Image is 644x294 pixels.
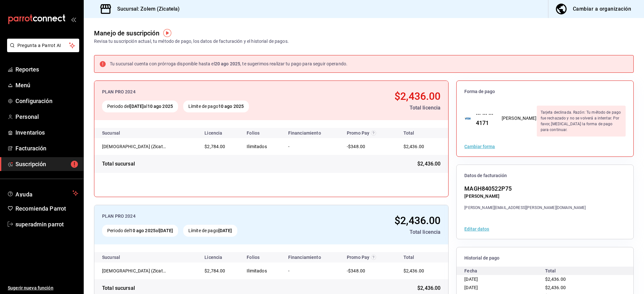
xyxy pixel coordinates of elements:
[15,65,78,74] span: Reportes
[394,90,440,102] span: $2,436.00
[130,228,155,233] strong: 10 ago 2025
[15,189,70,197] span: Ayuda
[471,110,494,127] div: ··· ··· ··· 4171
[347,144,365,149] span: -$348.00
[347,130,391,136] div: Promo Pay
[371,130,376,136] svg: Recibe un descuento en el costo de tu membresía al cubrir 80% de tus transacciones realizadas con...
[8,285,78,291] span: Sugerir nueva función
[537,106,626,137] div: Tarjeta declinada. Razón: Tu método de pago fue rechazado y no se volverá a intentar. Por favor, ...
[7,39,79,52] button: Pregunta a Parrot AI
[545,285,566,290] span: $2,436.00
[215,61,240,66] strong: 20 ago 2025
[71,17,76,22] button: open_drawer_menu
[15,97,78,105] span: Configuración
[204,268,225,273] span: $2,784.00
[94,28,159,38] div: Manejo de suscripción
[464,283,545,292] div: [DATE]
[218,104,244,109] strong: 10 ago 2025
[464,227,489,231] button: Editar datos
[204,144,225,149] span: $2,784.00
[15,128,78,137] span: Inventarios
[464,144,495,149] button: Cambiar forma
[283,138,342,155] td: -
[15,112,78,121] span: Personal
[15,160,78,168] span: Suscripción
[112,5,180,13] h3: Sucursal: Zolem (Zicatela)
[241,252,283,262] th: Folios
[102,160,135,168] div: Total sucursal
[417,284,440,292] span: $2,436.00
[371,255,376,260] svg: Recibe un descuento en el costo de tu membresía al cubrir 80% de tus transacciones realizadas con...
[464,173,626,179] span: Datos de facturación
[464,89,626,95] span: Forma de pago
[573,5,631,14] div: Cambiar a organización
[102,255,137,260] div: Sucursal
[347,268,365,273] span: -$348.00
[403,144,424,149] span: $2,436.00
[396,128,449,138] th: Total
[15,220,78,229] span: superadmin parrot
[102,268,166,274] div: [DEMOGRAPHIC_DATA] (Zicatela)
[199,128,241,138] th: Licencia
[102,225,178,237] div: Periodo del al
[545,277,566,282] span: $2,436.00
[241,138,283,155] td: Ilimitados
[241,128,283,138] th: Folios
[464,255,626,261] span: Historial de pago
[183,225,237,237] div: Límite de pago
[17,42,69,49] span: Pregunta a Parrot AI
[102,100,178,112] div: Periodo del al
[102,89,319,95] div: PLAN PRO 2024
[464,267,545,275] div: Fecha
[102,143,166,150] div: Zolem (Zicatela)
[159,228,173,233] strong: [DATE]
[464,193,586,200] div: [PERSON_NAME]
[403,268,424,273] span: $2,436.00
[147,104,173,109] strong: 10 ago 2025
[324,104,440,112] div: Total licencia
[241,262,283,279] td: Ilimitados
[545,267,626,275] div: Total
[15,81,78,90] span: Menú
[199,252,241,262] th: Licencia
[283,262,342,279] td: -
[318,228,440,236] div: Total licencia
[5,47,79,53] a: Pregunta a Parrot AI
[94,38,289,45] div: Revisa tu suscripción actual, tu método de pago, los datos de facturación y el historial de pagos.
[110,61,347,67] div: Tu sucursal cuenta con prórroga disponible hasta el , te sugerimos realizar tu pago para seguir o...
[502,115,537,122] div: [PERSON_NAME]
[283,128,342,138] th: Financiamiento
[394,214,440,227] span: $2,436.00
[396,252,449,262] th: Total
[163,29,171,37] img: Tooltip marker
[15,204,78,213] span: Recomienda Parrot
[102,213,313,220] div: PLAN PRO 2024
[464,275,545,283] div: [DATE]
[102,268,166,274] div: Zolem (Zicatela)
[183,100,249,112] div: Límite de pago
[464,205,586,211] div: [PERSON_NAME][EMAIL_ADDRESS][PERSON_NAME][DOMAIN_NAME]
[218,228,232,233] strong: [DATE]
[130,104,144,109] strong: [DATE]
[102,143,166,150] div: [DEMOGRAPHIC_DATA] (Zicatela)
[15,144,78,153] span: Facturación
[102,284,135,292] div: Total sucursal
[102,130,137,136] div: Sucursal
[283,252,342,262] th: Financiamiento
[464,184,586,193] div: MAGH840522P75
[347,255,391,260] div: Promo Pay
[417,160,440,168] span: $2,436.00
